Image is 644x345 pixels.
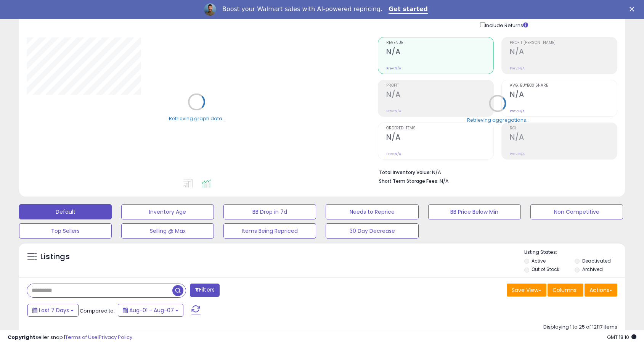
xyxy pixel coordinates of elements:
button: Needs to Reprice [326,204,418,219]
div: Displaying 1 to 25 of 12117 items [543,324,617,331]
img: Profile image for Adrian [204,3,216,16]
button: Default [19,204,112,219]
span: Aug-01 - Aug-07 [129,306,174,314]
button: BB Price Below Min [428,204,521,219]
strong: Copyright [8,334,35,341]
button: Selling @ Max [121,223,214,239]
button: Last 7 Days [27,304,79,317]
button: Aug-01 - Aug-07 [118,304,183,317]
label: Deactivated [582,258,611,264]
button: Inventory Age [121,204,214,219]
div: Include Returns [474,21,537,29]
div: Close [630,7,637,11]
a: Terms of Use [65,334,98,341]
button: Save View [507,284,546,297]
span: 2025-08-15 18:10 GMT [607,334,636,341]
h5: Listings [40,251,70,262]
a: Get started [389,5,428,14]
span: Columns [552,286,577,294]
div: Retrieving aggregations.. [467,116,528,123]
label: Active [532,258,546,264]
div: Boost your Walmart sales with AI-powered repricing. [222,5,382,13]
button: Non Competitive [530,204,623,219]
div: Retrieving graph data.. [169,115,225,122]
div: seller snap | | [8,334,132,341]
button: 30 Day Decrease [326,223,418,239]
a: Privacy Policy [99,334,132,341]
p: Listing States: [524,249,625,256]
button: BB Drop in 7d [223,204,316,219]
span: Compared to: [80,307,115,314]
span: Last 7 Days [39,306,69,314]
label: Out of Stock [532,266,559,272]
button: Columns [548,284,583,297]
label: Archived [582,266,603,272]
button: Actions [585,284,617,297]
button: Items Being Repriced [223,223,316,239]
button: Filters [190,284,220,297]
button: Top Sellers [19,223,112,239]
